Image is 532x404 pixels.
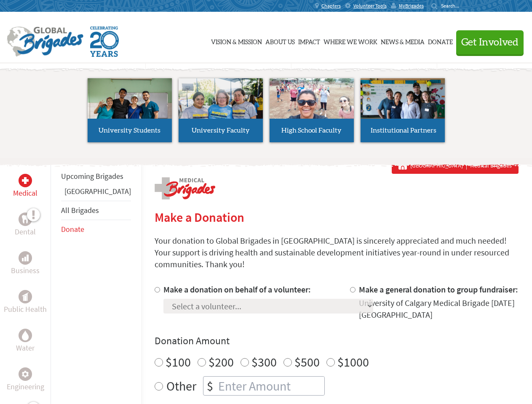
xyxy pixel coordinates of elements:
[155,235,519,270] p: Your donation to Global Brigades in [GEOGRAPHIC_DATA] is sincerely appreciated and much needed! Y...
[88,78,172,134] img: menu_brigades_submenu_1.jpg
[7,381,44,393] p: Engineering
[371,127,436,134] span: Institutional Partners
[88,78,172,142] a: University Students
[381,20,425,62] a: News & Media
[251,354,277,370] label: $300
[11,265,40,276] p: Business
[359,297,519,321] div: University of Calgary Medical Brigade [DATE] [GEOGRAPHIC_DATA]
[428,20,453,62] a: Donate
[61,220,131,239] li: Donate
[16,329,35,354] a: WaterWater
[179,78,263,135] img: menu_brigades_submenu_2.jpg
[4,290,47,315] a: Public HealthPublic Health
[163,284,311,295] label: Make a donation on behalf of a volunteer:
[90,27,119,57] img: Global Brigades Celebrating 20 Years
[13,187,37,199] p: Medical
[61,167,131,186] li: Upcoming Brigades
[166,376,196,396] label: Other
[203,377,217,395] div: $
[19,290,32,303] div: Public Health
[19,251,32,265] div: Business
[61,224,84,234] a: Donate
[4,303,47,315] p: Public Health
[461,37,519,48] span: Get Involved
[19,174,32,187] div: Medical
[61,186,131,201] li: Panama
[22,330,29,340] img: Water
[217,377,324,395] input: Enter Amount
[281,127,342,134] span: High School Faculty
[19,213,32,226] div: Dental
[179,78,263,142] a: University Faculty
[399,3,424,9] span: MyBrigades
[61,205,99,215] a: All Brigades
[321,3,341,9] span: Chapters
[22,255,29,261] img: Business
[155,210,519,225] h2: Make a Donation
[192,127,250,134] span: University Faculty
[265,20,295,62] a: About Us
[361,78,445,142] a: Institutional Partners
[211,20,262,62] a: Vision & Mission
[99,127,160,134] span: University Students
[353,3,387,9] span: Volunteer Tools
[456,30,524,54] button: Get Involved
[155,177,215,199] img: logo-medical.png
[61,201,131,220] li: All Brigades
[61,171,123,181] a: Upcoming Brigades
[15,226,36,238] p: Dental
[7,367,44,393] a: EngineeringEngineering
[298,20,320,62] a: Impact
[11,251,40,276] a: BusinessBusiness
[270,78,354,142] a: High School Faculty
[13,174,37,199] a: MedicalMedical
[22,292,29,301] img: Public Health
[294,354,320,370] label: $500
[7,27,83,57] img: Global Brigades Logo
[22,215,29,223] img: Dental
[337,354,369,370] label: $1000
[22,177,29,184] img: Medical
[270,78,354,119] img: menu_brigades_submenu_3.jpg
[359,284,518,295] label: Make a general donation to group fundraiser:
[155,334,519,348] h4: Donation Amount
[323,20,377,62] a: Where We Work
[441,3,465,9] input: Search...
[361,78,445,134] img: menu_brigades_submenu_4.jpg
[19,329,32,342] div: Water
[15,213,36,238] a: DentalDental
[22,371,29,377] img: Engineering
[64,186,131,196] a: [GEOGRAPHIC_DATA]
[166,354,191,370] label: $100
[19,367,32,381] div: Engineering
[209,354,234,370] label: $200
[16,342,35,354] p: Water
